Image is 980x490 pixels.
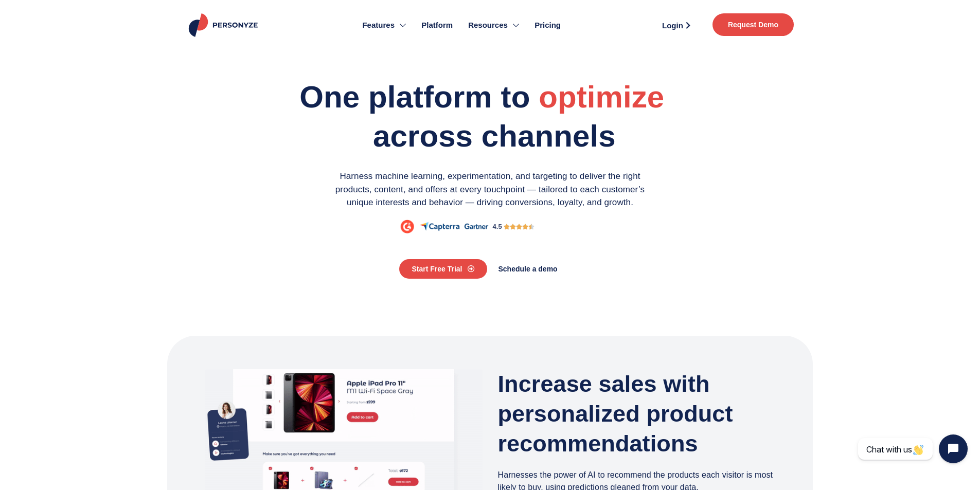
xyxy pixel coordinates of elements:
[539,79,664,116] span: optimize
[412,265,462,273] span: Start Free Trial
[528,222,534,231] i: 
[493,222,502,232] div: 4.5
[354,5,414,45] a: Features
[399,259,487,279] a: Start Free Trial
[728,21,778,28] span: Request Demo
[504,222,535,231] div: 4.5/5
[299,80,530,114] span: One platform to
[498,265,558,273] span: Schedule a demo
[323,170,657,209] p: Harness machine learning, experimentation, and targeting to deliver the right products, content, ...
[498,369,776,459] h3: Increase sales with personalized product recommendations
[650,17,702,33] a: Login
[662,22,683,29] span: Login
[187,13,262,37] img: Personyze logo
[712,13,794,36] a: Request Demo
[534,20,561,31] span: Pricing
[522,222,528,231] i: 
[460,5,527,45] a: Resources
[510,222,516,231] i: 
[468,20,508,31] span: Resources
[516,222,522,231] i: 
[527,5,568,45] a: Pricing
[362,20,395,31] span: Features
[421,20,453,31] span: Platform
[373,119,616,153] span: across channels
[414,5,460,45] a: Platform
[504,222,510,231] i: 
